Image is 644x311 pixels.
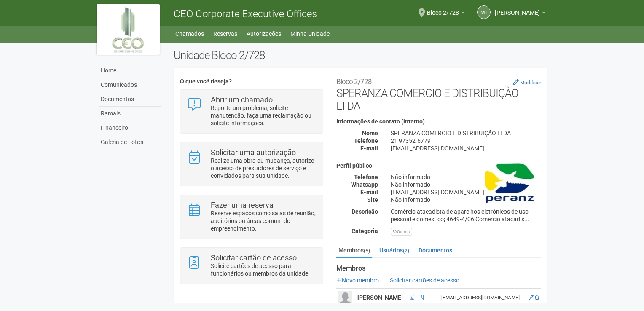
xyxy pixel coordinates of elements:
strong: Categoria [352,228,378,234]
p: Realize uma obra ou mudança, autorize o acesso de prestadores de serviço e convidados para sua un... [211,157,317,180]
strong: Site [367,196,378,203]
a: MT [477,5,491,19]
div: [EMAIL_ADDRESS][DOMAIN_NAME] [441,294,523,301]
a: Documentos [99,92,161,107]
a: Solicitar cartão de acesso Solicite cartões de acesso para funcionários ou membros da unidade. [187,254,316,277]
strong: Descrição [352,208,378,215]
div: Não informado [384,173,547,181]
a: Modificar [513,79,541,86]
small: Modificar [520,80,541,86]
img: user.png [338,291,352,304]
h2: SPERANZA COMERCIO E DISTRIBUIÇÃO LTDA [336,74,541,112]
img: logo.jpg [97,4,160,55]
div: [EMAIL_ADDRESS][DOMAIN_NAME] [384,145,547,152]
strong: Solicitar uma autorização [211,148,296,157]
img: business.png [485,163,535,205]
a: Solicitar uma autorização Realize uma obra ou mudança, autorize o acesso de prestadores de serviç... [187,149,316,180]
h4: Perfil público [336,163,541,169]
small: Bloco 2/728 [336,78,372,86]
a: [PERSON_NAME] [495,11,545,17]
small: (2) [403,248,409,254]
strong: Abrir um chamado [211,95,273,104]
div: Comércio atacadista de aparelhos eletrônicos de uso pessoal e doméstico; 4649-4/06 Comércio ataca... [384,208,547,223]
strong: Telefone [354,174,378,180]
a: Bloco 2/728 [427,11,464,17]
a: Autorizações [247,28,281,40]
strong: Telefone [354,137,378,144]
strong: Membros [336,265,541,272]
div: [EMAIL_ADDRESS][DOMAIN_NAME] [384,188,547,196]
a: Chamados [175,28,204,40]
a: Usuários(2) [377,244,411,257]
strong: Fazer uma reserva [211,201,274,209]
a: Membros(5) [336,244,372,258]
div: Não informado [384,196,547,204]
h2: Unidade Bloco 2/728 [174,49,547,62]
a: Financeiro [99,121,161,135]
a: Editar membro [529,295,534,300]
p: Solicite cartões de acesso para funcionários ou membros da unidade. [211,262,317,277]
strong: Whatsapp [351,181,378,188]
span: MARCO TADEU DOS SANTOS DOMINGUES [495,1,540,16]
a: Novo membro [336,277,379,284]
small: (5) [364,248,370,254]
a: Ramais [99,107,161,121]
a: Solicitar cartões de acesso [384,277,459,284]
a: Fazer uma reserva Reserve espaços como salas de reunião, auditórios ou áreas comum do empreendime... [187,201,316,232]
div: Não informado [384,181,547,188]
strong: Nome [362,130,378,137]
p: Reserve espaços como salas de reunião, auditórios ou áreas comum do empreendimento. [211,209,317,232]
strong: Solicitar cartão de acesso [211,253,297,262]
div: 21 97352-6779 [384,137,547,145]
strong: E-mail [360,145,378,152]
a: Documentos [416,244,454,257]
div: Outros [391,228,412,236]
span: Bloco 2/728 [427,1,459,16]
h4: O que você deseja? [180,78,323,85]
a: Galeria de Fotos [99,135,161,149]
a: Abrir um chamado Reporte um problema, solicite manutenção, faça uma reclamação ou solicite inform... [187,96,316,127]
p: Reporte um problema, solicite manutenção, faça uma reclamação ou solicite informações. [211,104,317,127]
strong: E-mail [360,189,378,196]
strong: [PERSON_NAME] [357,294,403,301]
span: CEO Corporate Executive Offices [174,8,317,20]
a: Reservas [213,28,237,40]
a: Excluir membro [535,295,539,300]
h4: Informações de contato (interno) [336,118,541,125]
div: SPERANZA COMERCIO E DISTRIBUIÇÃO LTDA [384,129,547,137]
a: Minha Unidade [290,28,330,40]
a: Comunicados [99,78,161,92]
a: Home [99,64,161,78]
